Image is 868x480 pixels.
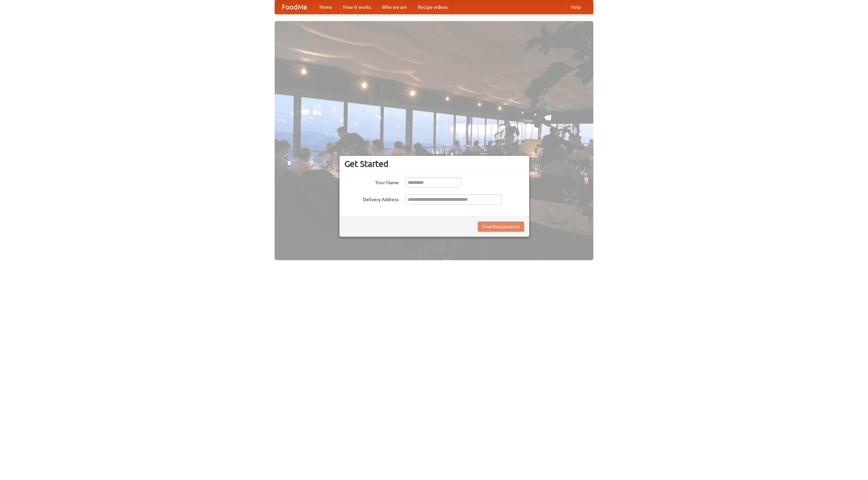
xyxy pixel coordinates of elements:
label: Your Name [344,177,399,186]
label: Delivery Address [344,194,399,203]
a: Home [314,0,338,14]
a: Help [565,0,586,14]
button: Find Restaurants! [478,222,524,232]
h3: Get Started [344,159,524,169]
a: FoodMe [275,0,314,14]
a: How it works [338,0,376,14]
a: Recipe videos [412,0,453,14]
a: Who we are [376,0,412,14]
